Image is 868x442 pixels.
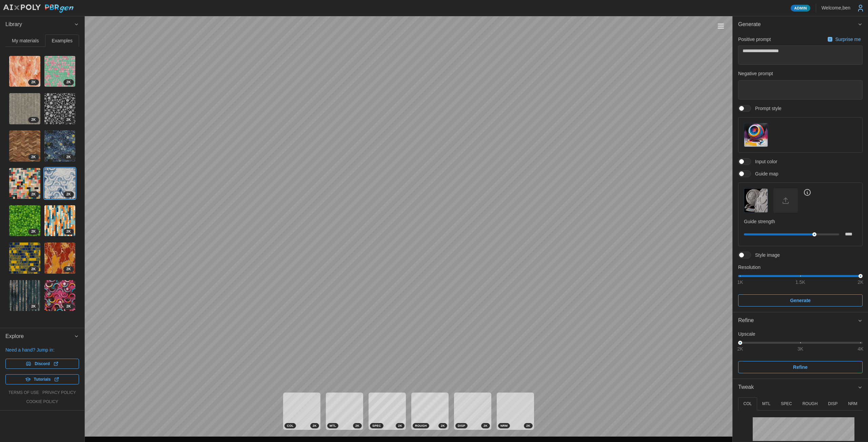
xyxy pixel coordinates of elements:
span: 2 K [31,80,36,85]
button: Prompt style [744,123,768,147]
img: PtnkfkJ0rlOgzqPVzBbq [44,243,76,274]
span: Tutorials [34,375,51,384]
span: 2 K [66,80,71,85]
span: 2 K [31,154,36,160]
a: Hz2WzdisDSdMN9J5i1Bs2K [44,130,76,162]
span: Examples [52,38,73,43]
span: 2 K [484,423,488,428]
button: Guide map [744,188,768,212]
span: 2 K [441,423,445,428]
img: Hz2WzdisDSdMN9J5i1Bs [44,130,76,162]
span: Library [5,16,74,33]
p: ROUGH [803,401,818,407]
span: Explore [5,328,74,345]
a: rHikvvBoB3BgiCY53ZRV2K [44,93,76,125]
span: 2 K [66,229,71,234]
img: E0WDekRgOSM6MXRuYTC4 [44,205,76,236]
img: JRFGPhhRt5Yj1BDkBmTq [9,205,40,236]
img: VHlsLYLO2dYIXbUDQv9T [9,280,40,311]
button: Surprise me [826,35,863,44]
p: SPEC [781,401,792,407]
img: SqvTK9WxGY1p835nerRz [9,243,40,274]
span: Admin [794,5,807,11]
p: Upscale [738,331,863,337]
span: Generate [790,295,811,306]
a: Tutorials [5,374,79,384]
img: CHIX8LGRgTTB8f7hNWti [44,280,76,311]
a: PtnkfkJ0rlOgzqPVzBbq2K [44,242,76,274]
span: Generate [738,16,857,33]
span: 2 K [31,192,36,197]
button: Generate [733,16,868,33]
a: HoR2omZZLXJGORTLu1Xa2K [9,168,41,199]
img: Prompt style [744,123,768,147]
span: Tweak [738,379,857,396]
p: Resolution [738,264,863,271]
a: BaNnYycJ0fHhekiD6q2s2K [44,168,76,199]
img: HoR2omZZLXJGORTLu1Xa [9,168,40,199]
span: Refine [793,361,808,373]
p: COL [743,401,752,407]
a: E0WDekRgOSM6MXRuYTC42K [44,205,76,237]
p: Surprise me [835,36,862,43]
div: Refine [738,316,857,325]
div: Generate [733,33,868,312]
img: A4Ip82XD3EJnSCKI0NXd [44,56,76,87]
span: 2 K [66,267,71,272]
a: VHlsLYLO2dYIXbUDQv9T2K [9,280,41,312]
button: Tweak [733,379,868,396]
span: 2 K [31,304,36,309]
img: rHikvvBoB3BgiCY53ZRV [44,93,76,124]
span: Style image [751,252,780,258]
span: Guide map [751,170,778,177]
span: Prompt style [751,105,782,112]
button: Generate [738,294,863,307]
span: 2 K [66,154,71,160]
a: cookie policy [26,399,58,405]
a: A4Ip82XD3EJnSCKI0NXd2K [44,56,76,87]
a: SqvTK9WxGY1p835nerRz2K [9,242,41,274]
p: MTL [762,401,770,407]
span: ROUGH [415,423,427,428]
a: xFUu4JYEYTMgrsbqNkuZ2K [9,93,41,125]
span: DISP [458,423,465,428]
button: Refine [738,361,863,373]
p: DISP [828,401,837,407]
a: privacy policy [42,390,76,396]
span: 2 K [398,423,402,428]
p: Guide strength [744,218,857,225]
span: Input color [751,158,777,165]
span: 2 K [66,304,71,309]
a: JRFGPhhRt5Yj1BDkBmTq2K [9,205,41,237]
p: Need a hand? Jump in: [5,346,79,353]
button: Toggle viewport controls [716,21,726,31]
span: 2 K [31,117,36,123]
span: Discord [35,359,50,369]
span: 2 K [355,423,359,428]
span: COL [287,423,294,428]
img: xFUu4JYEYTMgrsbqNkuZ [9,93,40,124]
a: CHIX8LGRgTTB8f7hNWti2K [44,280,76,312]
img: x8yfbN4GTchSu5dOOcil [9,56,40,87]
span: 2 K [66,192,71,197]
span: 2 K [526,423,530,428]
span: My materials [12,38,39,43]
button: Refine [733,312,868,329]
p: Negative prompt [738,70,863,77]
img: AIxPoly PBRgen [3,4,74,13]
a: x8yfbN4GTchSu5dOOcil2K [9,56,41,87]
a: Discord [5,359,79,369]
span: 2 K [66,117,71,123]
img: Guide map [744,189,768,212]
span: 2 K [31,267,36,272]
img: xGfjer9ro03ZFYxz6oRE [9,130,40,162]
div: Refine [733,329,868,379]
p: NRM [848,401,857,407]
a: xGfjer9ro03ZFYxz6oRE2K [9,130,41,162]
span: 2 K [313,423,317,428]
span: MTL [330,423,336,428]
a: terms of use [8,390,39,396]
span: SPEC [372,423,381,428]
span: NRM [500,423,508,428]
span: 2 K [31,229,36,234]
